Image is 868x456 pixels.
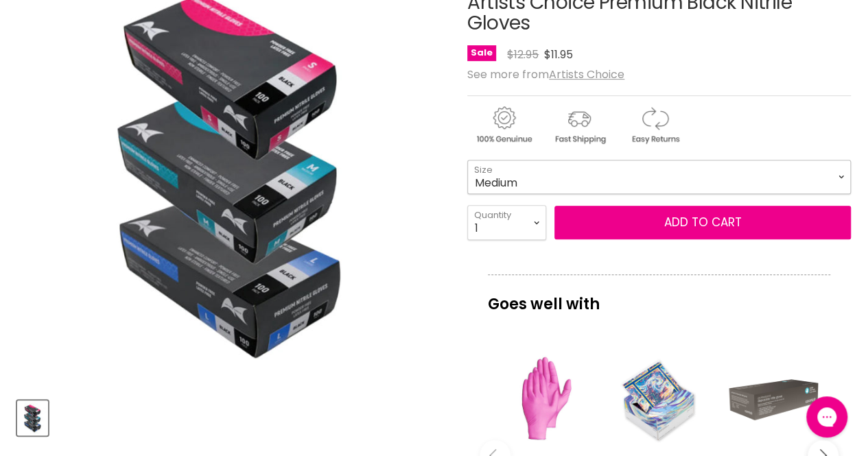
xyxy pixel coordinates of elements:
img: genuine.gif [467,104,540,146]
select: Quantity [467,205,546,239]
a: Artists Choice [549,67,624,82]
button: Add to cart [554,206,851,240]
button: Artists Choice Premium Black Nitrile Gloves [17,400,48,435]
div: Product thumbnails [15,396,449,435]
img: returns.gif [618,104,691,146]
p: Goes well with [488,274,830,320]
span: $11.95 [544,47,573,62]
span: $12.95 [507,47,539,62]
img: Artists Choice Premium Black Nitrile Gloves [19,402,47,434]
img: shipping.gif [543,104,615,146]
span: Sale [467,45,496,61]
iframe: Gorgias live chat messenger [799,392,854,442]
span: See more from [467,67,624,82]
